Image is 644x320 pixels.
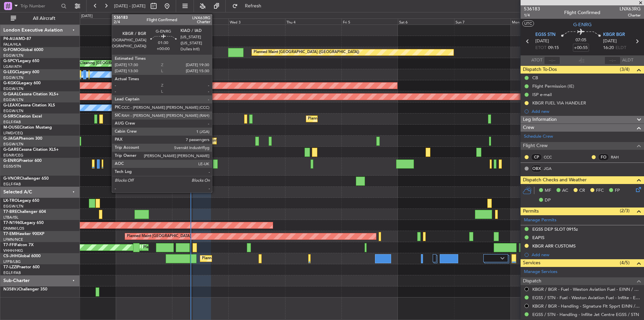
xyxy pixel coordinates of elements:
span: FP [615,187,620,194]
a: G-FOMOGlobal 6000 [3,48,43,52]
span: ATOT [531,57,542,64]
span: G-SIRS [3,115,16,119]
span: ELDT [615,45,626,51]
div: EGSS DEP SLOT 0915z [532,226,578,232]
span: Services [523,259,540,267]
a: EGGW/LTN [3,97,23,102]
span: (3/4) [620,66,630,73]
span: KBGR BGR [603,32,625,38]
span: T7-N1960 [3,221,22,225]
a: EGGW/LTN [3,86,23,91]
a: EGGW/LTN [3,108,23,113]
span: Leg Information [523,116,557,124]
div: CB [532,75,538,81]
input: Trip Number [20,1,59,11]
a: EGNR/CEG [3,153,23,158]
button: UTC [522,20,534,27]
a: N358VJChallenger 350 [3,287,47,291]
div: ISP e-mail [532,92,552,97]
a: G-SPCYLegacy 650 [3,59,39,63]
a: JGA [544,166,559,172]
span: 16:20 [603,45,614,51]
button: All Aircraft [7,13,73,24]
div: Cleaning [GEOGRAPHIC_DATA] ([PERSON_NAME] Intl) [80,58,174,68]
span: All Aircraft [17,16,71,21]
span: ALDT [622,57,633,64]
span: Crew [523,124,534,132]
a: LGAV/ATH [3,64,21,69]
div: Planned Maint [GEOGRAPHIC_DATA] ([GEOGRAPHIC_DATA]) [308,114,414,124]
div: FO [598,153,609,161]
span: ETOT [535,45,546,51]
a: T7-EMIHawker 900XP [3,232,44,236]
span: EGSS STN [535,32,555,38]
a: EGGW/LTN [3,142,23,147]
span: M-OUSE [3,126,19,130]
a: EGLF/FAB [3,270,21,275]
div: Wed 3 [228,18,285,25]
span: Flight Crew [523,142,548,150]
a: EGSS / STN - Fuel - Weston Aviation Fuel - Inflite - EGSS / STN [532,295,641,301]
div: Flight Confirmed [564,9,600,16]
span: FFC [596,187,604,194]
a: CCC [544,154,559,160]
a: VHHH/HKG [3,248,23,253]
a: M-OUSECitation Mustang [3,126,52,130]
span: G-KGKG [3,81,19,85]
div: KBGR ARR CUSTOMS [532,243,576,249]
span: LNX63RG [620,5,641,12]
a: G-GAALCessna Citation XLS+ [3,92,59,96]
a: G-LEAXCessna Citation XLS [3,103,55,107]
span: N358VJ [3,287,18,291]
span: G-SPCY [3,59,18,63]
span: 07:05 [576,37,586,44]
span: G-ENRG [573,21,592,28]
a: LX-TROLegacy 650 [3,199,39,203]
span: LX-TRO [3,199,18,203]
a: T7-N1960Legacy 650 [3,221,44,225]
a: LTBA/ISL [3,215,18,220]
div: Add new [532,252,641,258]
div: KBGR FUEL VIA HANDLER [532,100,586,106]
a: T7-BREChallenger 604 [3,210,46,214]
a: EGLF/FAB [3,182,21,187]
a: G-VNORChallenger 650 [3,177,49,181]
div: Planned Maint [GEOGRAPHIC_DATA] ([GEOGRAPHIC_DATA]) [254,47,359,57]
a: Manage Permits [524,217,556,224]
span: [DATE] - [DATE] [114,3,146,9]
span: (2/3) [620,207,630,214]
img: arrow-gray.svg [500,257,504,260]
div: Planned Maint [GEOGRAPHIC_DATA] ([GEOGRAPHIC_DATA]) [193,136,298,146]
div: Mon 1 [116,18,172,25]
button: Refresh [229,1,269,11]
span: G-GARE [3,148,19,152]
div: Add new [532,108,641,114]
div: Flight Permission (IE) [532,83,574,89]
span: [DATE] [535,38,549,45]
span: Permits [523,208,539,215]
span: T7-EMI [3,232,16,236]
a: RAH [611,154,626,160]
span: G-VNOR [3,177,20,181]
a: P4-AUAMD-87 [3,37,31,41]
div: [DATE] [81,13,93,19]
span: MF [545,187,551,194]
span: 09:15 [548,45,559,51]
a: G-JAGAPhenom 300 [3,137,42,141]
a: EGSS / STN - Handling - Inflite Jet Centre EGSS / STN [532,312,639,317]
a: KBGR / BGR - Fuel - Weston Aviation Fuel - EINN / SNN [532,286,641,292]
div: Planned Maint [GEOGRAPHIC_DATA] [127,231,191,241]
span: (4/5) [620,259,630,266]
span: Dispatch Checks and Weather [523,176,587,184]
a: EGGW/LTN [3,75,23,80]
div: Tue 2 [172,18,228,25]
span: G-ENRG [3,159,19,163]
div: OBX [531,165,542,172]
a: T7-FFIFalcon 7X [3,243,34,247]
a: KBGR / BGR - Handling - Signature Flt Spprt EINN / SNN [532,303,641,309]
span: G-LEGC [3,70,18,74]
a: LFPB/LBG [3,259,21,264]
input: --:-- [544,56,560,64]
span: CS-JHH [3,254,18,258]
a: Schedule Crew [524,133,553,140]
